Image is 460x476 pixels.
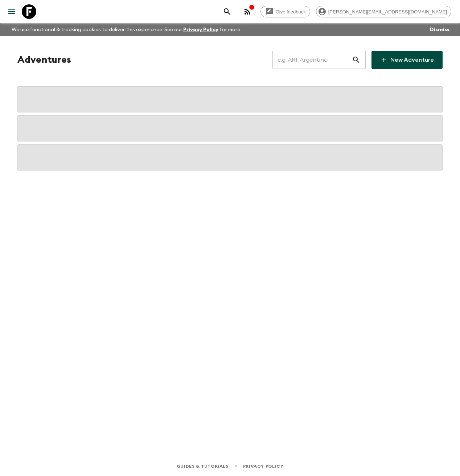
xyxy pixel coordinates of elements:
[220,4,234,19] button: search adventures
[9,23,244,36] p: We use functional & tracking cookies to deliver this experience. See our for more.
[371,51,443,69] a: New Adventure
[177,462,229,470] a: Guides & Tutorials
[324,9,451,15] span: [PERSON_NAME][EMAIL_ADDRESS][DOMAIN_NAME]
[17,53,71,67] h1: Adventures
[183,27,218,32] a: Privacy Policy
[243,462,283,470] a: Privacy Policy
[4,4,19,19] button: menu
[272,50,352,70] input: e.g. AR1, Argentina
[260,6,310,17] a: Give feedback
[272,9,310,15] span: Give feedback
[428,25,451,35] button: Dismiss
[316,6,451,17] div: [PERSON_NAME][EMAIL_ADDRESS][DOMAIN_NAME]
